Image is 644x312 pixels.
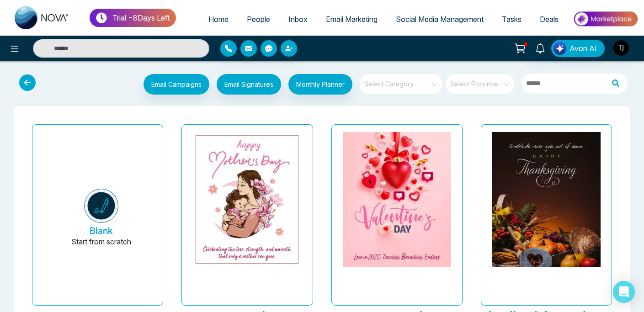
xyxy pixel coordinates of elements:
[139,132,356,268] img: novacrm
[317,11,387,28] a: Email Marketing
[502,15,522,24] span: Tasks
[396,15,484,24] span: Social Media Management
[387,11,493,28] a: Social Media Management
[209,74,281,97] a: Email Signatures
[136,79,209,88] a: Email Campaigns
[238,11,279,28] a: People
[531,11,568,28] a: Deals
[554,42,566,55] img: Lead Flow
[90,225,113,236] h5: Blank
[288,132,506,268] img: novacrm
[551,40,605,57] button: Avon AI
[281,74,352,97] a: Monthly Planner
[493,11,531,28] a: Tasks
[247,15,270,24] span: People
[144,74,209,95] button: Email Campaigns
[288,74,352,95] button: Monthly Planner
[326,15,378,24] span: Email Marketing
[279,11,317,28] a: Inbox
[84,189,118,223] img: novacrm
[199,11,238,28] a: Home
[47,132,155,305] button: BlankStart from scratch
[15,6,69,29] img: Nova CRM Logo
[572,9,639,29] img: Market-place.gif
[288,15,308,24] span: Inbox
[613,281,635,303] div: Open Intercom Messenger
[217,74,281,95] button: Email Signatures
[71,236,131,258] p: Start from scratch
[208,15,229,24] span: Home
[540,15,559,24] span: Deals
[569,43,597,54] span: Avon AI
[613,40,629,56] img: User Avatar
[112,12,170,23] p: Trial - 8 Days Left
